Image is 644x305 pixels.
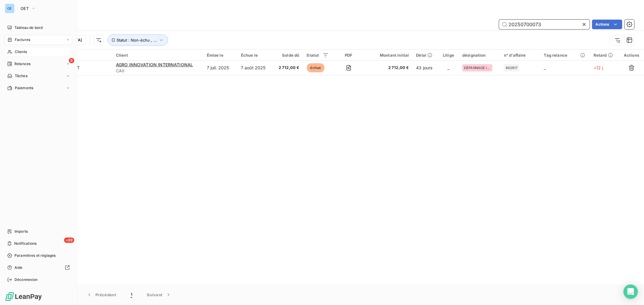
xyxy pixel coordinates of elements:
span: Paiements [15,85,33,91]
span: 802617 [506,66,517,70]
span: CAII [116,68,200,74]
span: Aide [14,265,23,270]
div: Tag relance [544,53,586,58]
span: Tableau de bord [14,25,43,30]
div: Émise le [207,53,234,58]
input: Rechercher [499,20,590,29]
span: Paramètres et réglages [14,253,56,258]
a: Tâches [5,71,72,81]
span: Clients [15,49,27,55]
a: Factures [5,35,72,45]
div: OE [5,4,14,13]
a: Imports [5,227,72,236]
span: 9 [69,58,74,63]
div: Délai [416,53,435,58]
button: Suivant [139,288,179,301]
td: 7 juil. 2025 [203,61,237,75]
button: Statut : Non-échu , ... [107,34,168,46]
div: Client [116,53,200,58]
td: 43 jours [412,61,438,75]
span: Statut : Non-échu , ... [117,38,157,42]
div: Solde dû [276,53,300,58]
div: Open Intercom Messenger [623,285,638,299]
span: DÉPANNAGE INFORMATIQUE SUR LE PILOTE [464,66,491,70]
button: 1 [123,288,139,301]
span: Déconnexion [14,277,38,282]
a: Clients [5,47,72,57]
div: Échue le [241,53,269,58]
span: 2 712,00 € [276,65,300,71]
span: Factures [15,37,30,42]
span: +12 j [594,65,603,70]
div: Montant initial [368,53,409,58]
span: OET [21,6,29,11]
td: 7 août 2025 [237,61,272,75]
img: Logo LeanPay [5,292,42,301]
span: _ [448,65,450,70]
div: PDF [336,53,361,58]
div: n° d'affaire [504,53,537,58]
span: 1 [131,292,132,298]
div: désignation [462,53,497,58]
span: +99 [64,237,74,243]
span: échue [307,63,325,72]
div: Retard [594,53,616,58]
a: Tableau de bord [5,23,72,33]
a: 9Relances [5,59,72,69]
span: _ [544,65,546,70]
div: Actions [623,53,640,58]
button: Précédent [79,288,123,301]
div: Litige [442,53,455,58]
button: Actions [592,20,622,29]
span: AGRO INNOVATION INTERNATIONAL [116,62,193,67]
span: Imports [14,229,28,234]
span: Tâches [15,73,27,79]
span: 2 712,00 € [368,65,409,71]
span: Notifications [14,241,37,246]
a: Paramètres et réglages [5,251,72,260]
a: Aide [5,263,72,272]
div: Statut [307,53,329,58]
span: Relances [14,61,30,67]
a: Paiements [5,83,72,93]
